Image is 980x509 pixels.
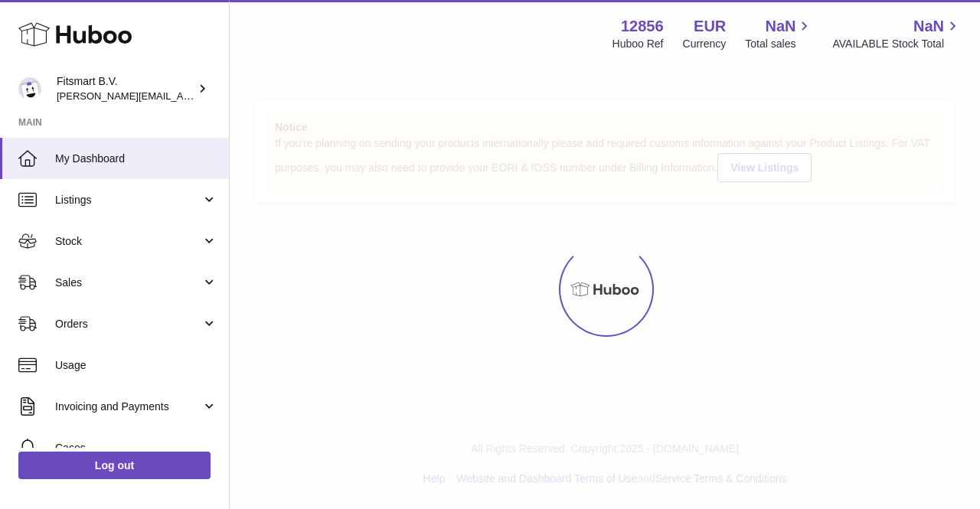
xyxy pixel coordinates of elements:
[18,452,211,479] a: Log out
[913,16,944,37] span: NaN
[55,400,201,414] span: Invoicing and Payments
[18,77,41,100] img: jonathan@leaderoo.com
[55,441,217,455] span: Cases
[745,16,813,51] a: NaN Total sales
[745,37,813,51] span: Total sales
[612,37,664,51] div: Huboo Ref
[57,74,194,103] div: Fitsmart B.V.
[832,16,962,51] a: NaN AVAILABLE Stock Total
[55,358,217,373] span: Usage
[683,37,727,51] div: Currency
[765,16,795,37] span: NaN
[621,16,664,37] strong: 12856
[55,234,201,249] span: Stock
[55,152,217,166] span: My Dashboard
[55,317,201,331] span: Orders
[832,37,962,51] span: AVAILABLE Stock Total
[55,193,201,207] span: Listings
[57,90,307,102] span: [PERSON_NAME][EMAIL_ADDRESS][DOMAIN_NAME]
[55,276,201,290] span: Sales
[694,16,726,37] strong: EUR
